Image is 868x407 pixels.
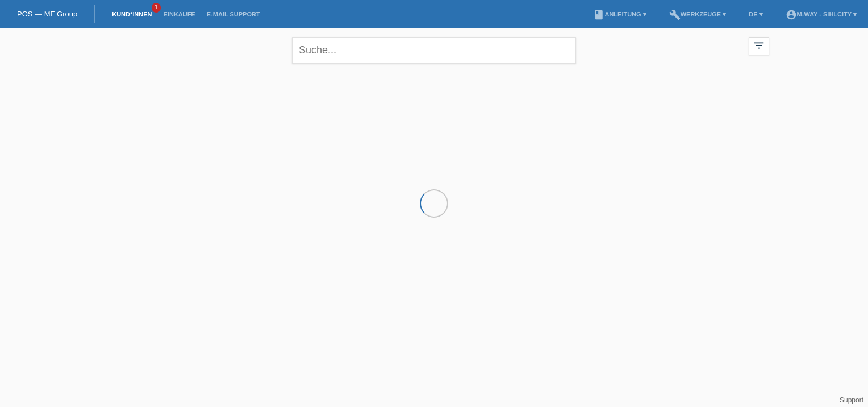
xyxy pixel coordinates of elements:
i: build [669,9,681,20]
a: DE ▾ [743,11,768,18]
span: 1 [152,3,161,13]
i: filter_list [753,39,765,52]
a: POS — MF Group [17,10,77,18]
a: Support [840,396,863,404]
a: account_circlem-way - Sihlcity ▾ [780,11,862,18]
a: Kund*innen [106,11,157,18]
a: E-Mail Support [201,11,266,18]
a: buildWerkzeuge ▾ [663,11,732,18]
i: book [593,9,604,20]
a: bookAnleitung ▾ [587,11,652,18]
i: account_circle [786,9,797,20]
input: Suche... [292,37,576,64]
a: Einkäufe [157,11,201,18]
